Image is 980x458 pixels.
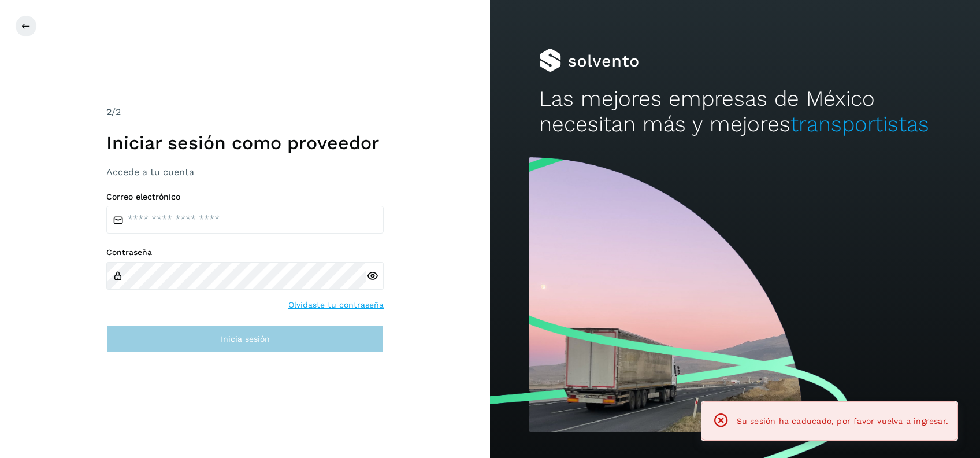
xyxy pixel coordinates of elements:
label: Contraseña [106,248,384,257]
span: transportistas [790,112,929,136]
h1: Iniciar sesión como proveedor [106,132,384,154]
h2: Las mejores empresas de México necesitan más y mejores [539,86,931,138]
span: 2 [106,106,112,117]
button: Inicia sesión [106,325,384,353]
h3: Accede a tu cuenta [106,167,384,178]
label: Correo electrónico [106,192,384,202]
div: /2 [106,105,384,119]
span: Inicia sesión [221,335,270,343]
span: Su sesión ha caducado, por favor vuelva a ingresar. [737,416,948,426]
a: Olvidaste tu contraseña [288,299,384,311]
